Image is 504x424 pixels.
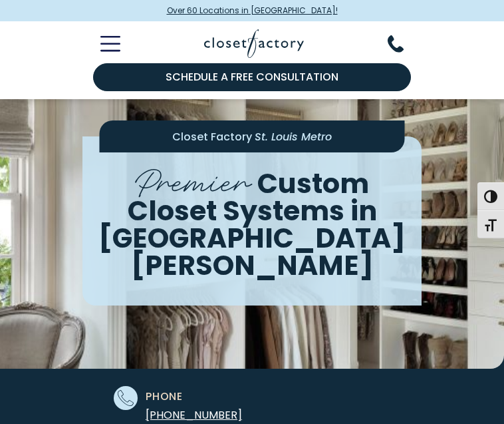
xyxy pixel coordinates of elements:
[477,210,504,238] button: Toggle Font size
[93,63,412,91] a: Schedule a Free Consultation
[255,129,332,144] span: St. Louis Metro
[146,389,183,405] span: Phone
[135,152,251,205] span: Premier
[477,182,504,210] button: Toggle High Contrast
[84,36,120,52] button: Toggle Mobile Menu
[204,29,304,58] img: Closet Factory Logo
[146,407,242,423] a: [PHONE_NUMBER]
[167,5,338,17] span: Over 60 Locations in [GEOGRAPHIC_DATA]!
[388,35,420,53] button: Phone Number
[172,129,252,144] span: Closet Factory
[128,165,377,230] span: Custom Closet Systems in
[98,219,406,284] span: [GEOGRAPHIC_DATA][PERSON_NAME]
